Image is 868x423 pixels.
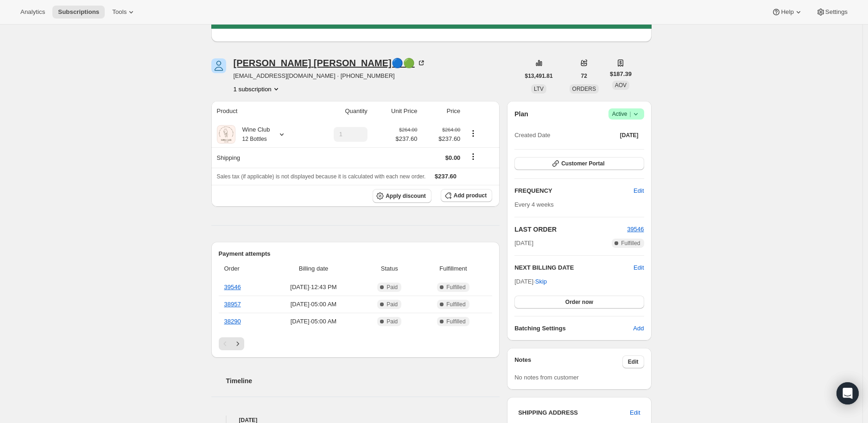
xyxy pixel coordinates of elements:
span: Sales tax (if applicable) is not displayed because it is calculated with each new order. [217,173,426,180]
span: [DATE] [620,132,639,139]
span: Active [612,109,640,119]
span: Apply discount [386,192,426,200]
h2: Plan [514,109,528,119]
span: Help [781,8,793,16]
span: Edit [630,408,640,417]
h3: Notes [514,355,622,368]
button: Edit [628,183,649,198]
span: [DATE] · 12:43 PM [268,283,359,292]
button: Next [231,337,244,350]
span: No notes from customer [514,374,579,381]
div: [PERSON_NAME] [PERSON_NAME]🔵🟢 [234,58,426,68]
h3: SHIPPING ADDRESS [518,408,630,417]
span: [DATE] · 05:00 AM [268,300,359,309]
div: Open Intercom Messenger [836,382,859,404]
span: Fulfilled [446,301,465,308]
span: $237.60 [435,173,456,180]
button: Edit [622,355,644,368]
button: 72 [576,69,593,82]
th: Shipping [211,147,308,168]
span: Order now [565,298,593,306]
button: Help [766,6,808,19]
span: $187.39 [610,69,632,79]
span: [DATE] · 05:00 AM [268,317,359,326]
button: 39546 [627,225,644,234]
h2: FREQUENCY [514,186,634,196]
button: Tools [107,6,141,19]
button: Shipping actions [466,152,481,162]
small: $264.00 [442,127,460,133]
button: Edit [634,263,644,272]
small: 12 Bottles [242,136,267,142]
span: Settings [825,8,848,16]
span: Every 4 weeks [514,201,554,208]
span: Billing date [268,264,359,273]
h2: Timeline [226,376,500,385]
span: Add [633,324,644,333]
h2: Payment attempts [219,249,493,259]
span: Skip [535,277,547,286]
span: [DATE] · [514,278,547,285]
span: Subscriptions [58,8,99,16]
a: 39546 [224,284,241,290]
button: [DATE] [615,129,644,142]
span: Customer Portal [561,160,604,167]
a: 38957 [224,301,241,308]
span: [EMAIL_ADDRESS][DOMAIN_NAME] · [PHONE_NUMBER] [234,71,426,81]
button: Product actions [234,84,281,94]
span: $13,491.81 [525,72,553,80]
span: Sarah Farrell🔵🟢 [211,58,226,73]
span: Paid [386,318,398,325]
button: Customer Portal [514,157,644,170]
h2: LAST ORDER [514,225,627,234]
span: 72 [581,72,587,80]
span: Fulfilled [446,284,465,291]
span: Fulfilled [621,240,640,247]
span: [DATE] [514,239,533,248]
th: Price [420,101,463,121]
button: Product actions [466,128,481,139]
button: Add product [441,189,492,202]
a: 39546 [627,226,644,233]
span: Edit [628,358,639,366]
span: Fulfillment [420,264,487,273]
img: product img [217,125,235,144]
th: Product [211,101,308,121]
span: AOV [615,82,627,88]
span: | [629,110,631,118]
span: $237.60 [423,134,460,144]
span: $237.60 [395,134,417,144]
th: Unit Price [370,101,420,121]
span: Edit [634,186,644,196]
span: Paid [386,284,398,291]
div: Wine Club [235,125,270,144]
span: LTV [534,86,544,92]
span: $0.00 [445,154,461,161]
button: Analytics [15,6,51,19]
span: Analytics [20,8,45,16]
span: ORDERS [572,86,596,92]
th: Order [219,259,266,279]
button: Add [627,321,649,336]
button: $13,491.81 [520,69,558,82]
button: Skip [530,274,552,289]
span: Status [365,264,414,273]
button: Edit [624,405,646,420]
button: Subscriptions [52,6,105,19]
nav: Pagination [219,337,493,350]
button: Settings [811,6,853,19]
small: $264.00 [399,127,417,133]
span: Add product [454,192,487,199]
th: Quantity [308,101,370,121]
h6: Batching Settings [514,324,633,333]
h2: NEXT BILLING DATE [514,263,634,272]
span: Tools [112,8,127,16]
button: Order now [514,296,644,309]
span: Fulfilled [446,318,465,325]
a: 38290 [224,318,241,325]
span: Paid [386,301,398,308]
span: Created Date [514,131,550,140]
button: Apply discount [373,189,431,203]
